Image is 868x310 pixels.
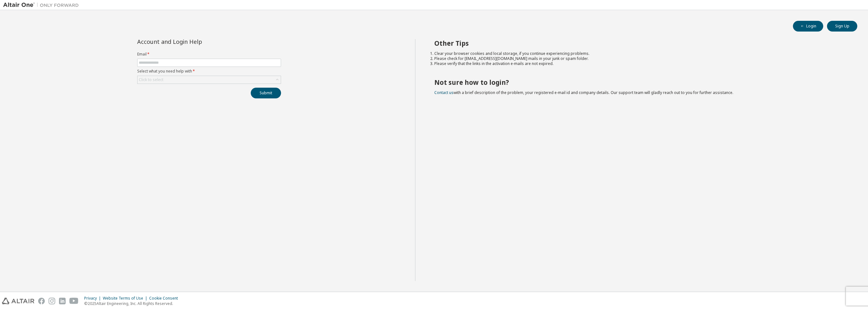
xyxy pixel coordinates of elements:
[3,2,82,8] img: Altair One
[434,78,846,86] h2: Not sure how to login?
[434,61,846,66] li: Please verify that the links in the activation e-mails are not expired.
[434,56,846,61] li: Please check for [EMAIL_ADDRESS][DOMAIN_NAME] mails in your junk or spam folder.
[103,296,149,301] div: Website Terms of Use
[84,296,103,301] div: Privacy
[137,52,281,57] label: Email
[138,76,281,84] div: Click to select
[69,298,79,304] img: youtube.svg
[793,21,823,32] button: Login
[434,90,733,95] span: with a brief description of the problem, your registered e-mail id and company details. Our suppo...
[137,69,281,74] label: Select what you need help with
[251,88,281,98] button: Submit
[149,296,182,301] div: Cookie Consent
[49,298,55,304] img: instagram.svg
[2,298,34,304] img: altair_logo.svg
[434,39,846,47] h2: Other Tips
[137,39,252,44] div: Account and Login Help
[139,77,163,82] div: Click to select
[84,301,182,306] p: © 2025 Altair Engineering, Inc. All Rights Reserved.
[434,90,454,95] a: Contact us
[827,21,857,32] button: Sign Up
[38,298,45,304] img: facebook.svg
[434,51,846,56] li: Clear your browser cookies and local storage, if you continue experiencing problems.
[59,298,66,304] img: linkedin.svg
